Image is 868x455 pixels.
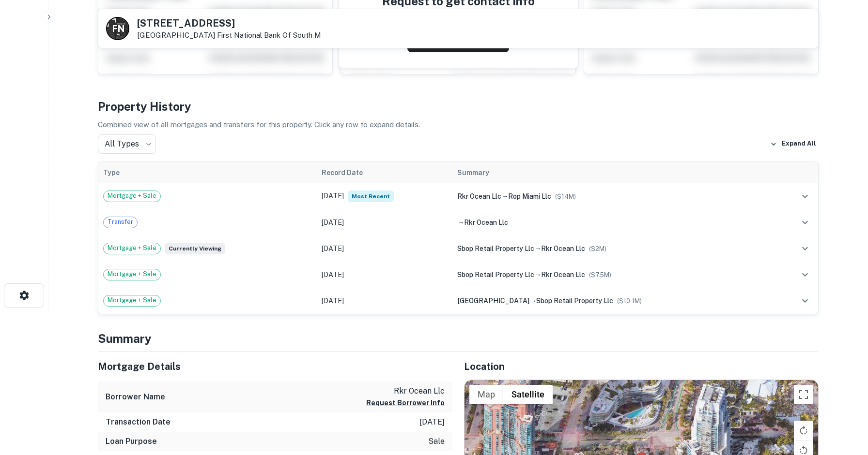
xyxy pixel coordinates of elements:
[98,359,452,374] h5: Mortgage Details
[589,245,606,252] span: ($ 2M )
[428,436,445,447] p: sale
[112,22,124,35] p: F N
[797,214,813,231] button: expand row
[98,330,819,347] h4: Summary
[541,245,585,252] span: rkr ocean llc
[457,243,770,254] div: →
[137,18,321,28] h5: [STREET_ADDRESS]
[165,243,225,254] span: Currently viewing
[317,262,452,288] td: [DATE]
[797,293,813,309] button: expand row
[366,397,445,409] button: Request Borrower Info
[464,359,819,374] h5: Location
[98,134,156,154] div: All Types
[104,243,160,253] span: Mortgage + Sale
[106,436,157,447] h6: Loan Purpose
[348,191,394,202] span: Most Recent
[797,266,813,283] button: expand row
[98,98,819,115] h4: Property History
[457,245,534,252] span: sbop retail property llc
[797,188,813,205] button: expand row
[137,31,321,40] p: [GEOGRAPHIC_DATA]
[98,119,819,131] p: Combined view of all mortgages and transfers for this property. Click any row to expand details.
[503,385,553,404] button: Show satellite imagery
[98,162,317,183] th: Type
[317,183,452,209] td: [DATE]
[508,192,551,200] span: rop miami llc
[457,271,534,279] span: sbop retail property llc
[104,191,160,201] span: Mortgage + Sale
[541,271,585,279] span: rkr ocean llc
[106,416,170,428] h6: Transaction Date
[419,416,445,428] p: [DATE]
[555,193,576,200] span: ($ 14M )
[317,209,452,235] td: [DATE]
[768,137,819,151] button: Expand All
[536,297,613,305] span: sbop retail property llc
[469,385,503,404] button: Show street map
[457,269,770,280] div: →
[317,235,452,262] td: [DATE]
[457,217,770,228] div: →
[589,271,611,279] span: ($ 7.5M )
[794,421,813,440] button: Rotate map clockwise
[104,217,137,227] span: Transfer
[464,219,508,226] span: rkr ocean llc
[617,297,642,305] span: ($ 10.1M )
[457,297,529,305] span: [GEOGRAPHIC_DATA]
[366,385,445,397] p: rkr ocean llc
[457,295,770,306] div: →
[104,269,160,279] span: Mortgage + Sale
[797,240,813,257] button: expand row
[457,191,770,202] div: →
[452,162,775,183] th: Summary
[104,295,160,305] span: Mortgage + Sale
[317,162,452,183] th: Record Date
[217,31,321,39] a: First National Bank Of South M
[317,288,452,314] td: [DATE]
[106,391,165,403] h6: Borrower Name
[457,192,501,200] span: rkr ocean llc
[794,385,813,404] button: Toggle fullscreen view
[820,378,868,424] iframe: Chat Widget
